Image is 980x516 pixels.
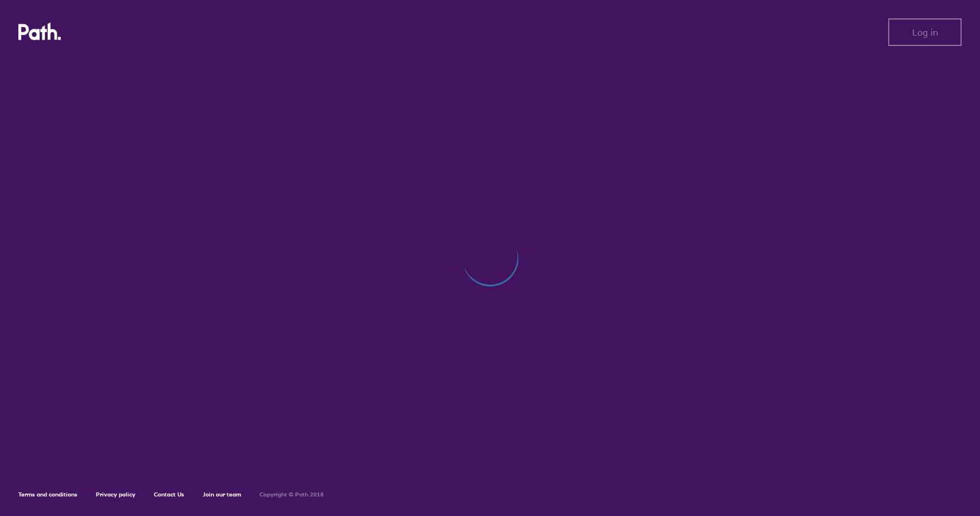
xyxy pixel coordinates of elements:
[18,491,78,498] a: Terms and conditions
[96,491,135,498] a: Privacy policy
[203,491,241,498] a: Join our team
[912,27,938,37] span: Log in
[888,18,962,46] button: Log in
[154,491,184,498] a: Contact Us
[259,491,324,498] h6: Copyright © Path 2018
